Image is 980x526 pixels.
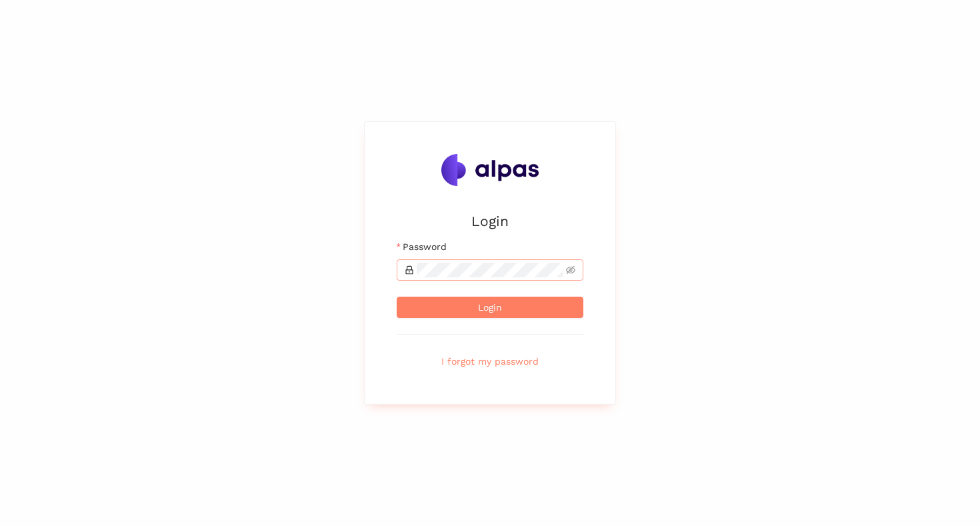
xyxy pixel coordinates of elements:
[397,351,583,372] button: I forgot my password
[566,265,575,275] span: eye-invisible
[397,210,583,232] h2: Login
[478,300,502,315] span: Login
[441,154,539,186] img: Alpas.ai Logo
[441,354,539,369] span: I forgot my password
[417,263,563,277] input: Password
[405,265,414,275] span: lock
[397,297,583,318] button: Login
[397,239,447,254] label: Password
